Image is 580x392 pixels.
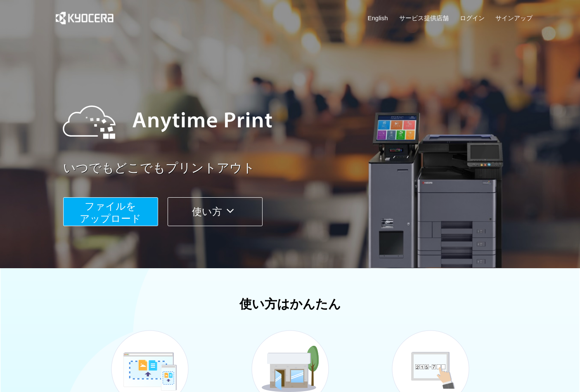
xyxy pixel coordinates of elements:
a: English [368,14,388,22]
a: サインアップ [495,14,533,22]
button: ファイルを​​アップロード [63,197,158,226]
button: 使い方 [168,197,263,226]
a: サービス提供店舗 [399,14,449,22]
a: ログイン [460,14,485,22]
span: ファイルを ​​アップロード [80,201,141,224]
a: いつでもどこでもプリントアウト [63,159,538,177]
